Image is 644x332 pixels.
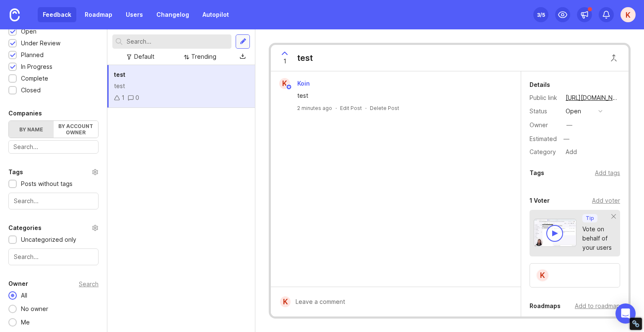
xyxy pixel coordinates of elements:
div: Add voter [592,196,620,205]
div: Owner [8,279,28,289]
input: Search... [14,196,93,206]
a: KKoin [274,78,317,89]
div: K [280,296,291,307]
div: K [279,78,290,89]
div: Posts without tags [21,179,73,188]
div: · [365,105,366,112]
div: Roadmaps [530,301,561,311]
p: Tip [586,215,594,222]
div: Add to roadmap [575,301,620,311]
a: Autopilot [197,7,234,22]
a: Roadmap [80,7,117,22]
label: By name [9,121,54,138]
img: Canny Home [10,8,20,21]
div: 1 Voter [530,196,550,206]
div: — [561,133,572,144]
div: Me [17,318,34,327]
a: 2 minutes ago [297,105,332,112]
div: Trending [191,52,216,61]
div: 1 [122,93,125,102]
span: 1 [283,57,286,66]
a: [URL][DOMAIN_NAME] [563,92,620,103]
div: 3 /5 [537,9,545,21]
div: Restore Info Box &#10;&#10;NoFollow Info:&#10; META-Robots NoFollow: &#09;true&#10; META-Robots N... [632,320,640,328]
div: Tags [530,168,544,178]
div: In Progress [21,62,52,71]
div: K [536,269,549,282]
div: · [335,105,337,112]
div: Companies [8,108,42,118]
img: video-thumbnail-vote-d41b83416815613422e2ca741bf692cc.jpg [534,219,576,247]
div: Tags [8,167,23,177]
div: Search [79,282,99,286]
div: Uncategorized only [21,235,76,244]
div: Add tags [595,168,620,178]
div: open [566,107,581,116]
button: K [621,7,636,22]
a: Add [559,146,579,157]
div: — [566,120,572,130]
div: test [114,81,248,91]
div: 0 [135,93,139,102]
div: Owner [530,120,559,130]
div: test [297,91,504,100]
div: Estimated [530,136,557,142]
div: test [297,52,313,64]
a: Users [121,7,148,22]
div: Open Intercom Messenger [615,303,636,324]
input: Search... [14,252,93,261]
div: All [17,291,31,300]
input: Search... [13,142,93,152]
span: test [114,71,125,78]
button: 3/5 [533,7,548,22]
div: Edit Post [340,105,362,112]
div: Add [563,146,579,157]
div: Category [530,147,559,157]
div: Vote on behalf of your users [582,225,612,252]
div: Open [21,27,36,36]
div: Under Review [21,39,60,48]
button: Close button [605,50,622,66]
label: By account owner [54,121,99,138]
div: Default [134,52,154,61]
div: No owner [17,304,52,314]
img: member badge [286,84,292,90]
div: Categories [8,223,42,233]
input: Search... [127,37,228,46]
div: Complete [21,74,48,83]
div: Planned [21,50,44,60]
div: Delete Post [370,105,399,112]
div: Public link [530,93,559,102]
a: Changelog [151,7,194,22]
a: testtest10 [107,65,255,108]
span: Koin [297,80,310,87]
div: Status [530,107,559,116]
div: Details [530,80,550,90]
div: Closed [21,86,41,95]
